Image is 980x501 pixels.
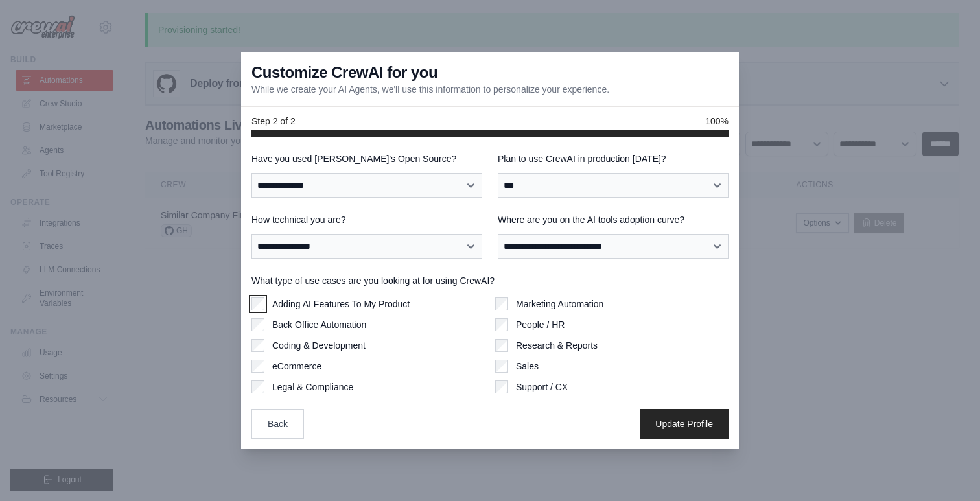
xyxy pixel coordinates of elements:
[272,297,410,310] label: Adding AI Features To My Product
[516,380,568,393] label: Support / CX
[705,115,729,128] span: 100%
[251,274,729,287] label: What type of use cases are you looking at for using CrewAI?
[516,297,603,310] label: Marketing Automation
[251,115,296,128] span: Step 2 of 2
[516,318,565,331] label: People / HR
[272,360,321,373] label: eCommerce
[251,83,609,96] p: While we create your AI Agents, we'll use this information to personalize your experience.
[251,152,482,165] label: Have you used [PERSON_NAME]'s Open Source?
[498,152,729,165] label: Plan to use CrewAI in production [DATE]?
[640,409,729,439] button: Update Profile
[516,339,598,352] label: Research & Reports
[251,213,482,226] label: How technical you are?
[272,318,366,331] label: Back Office Automation
[498,213,729,226] label: Where are you on the AI tools adoption curve?
[251,62,437,83] h3: Customize CrewAI for you
[516,360,539,373] label: Sales
[272,380,353,393] label: Legal & Compliance
[272,339,366,352] label: Coding & Development
[251,409,304,439] button: Back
